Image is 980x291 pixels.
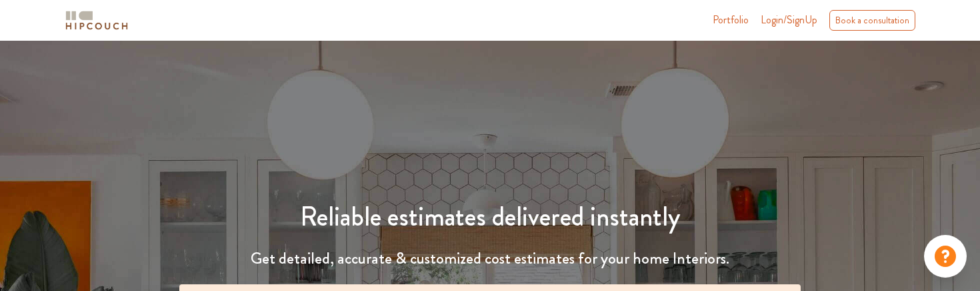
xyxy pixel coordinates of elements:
span: logo-horizontal.svg [63,5,130,35]
img: logo-horizontal.svg [63,9,130,32]
h1: Reliable estimates delivered instantly [171,201,809,233]
a: Portfolio [713,12,749,28]
div: Book a consultation [829,10,915,31]
span: Login/SignUp [761,12,817,27]
h4: Get detailed, accurate & customized cost estimates for your home Interiors. [171,249,809,268]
